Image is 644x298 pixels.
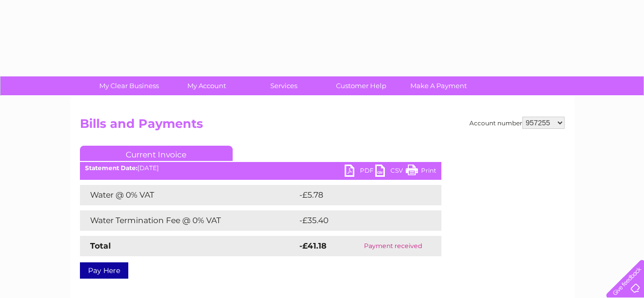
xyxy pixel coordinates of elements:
strong: Total [90,241,111,251]
strong: -£41.18 [299,241,326,251]
b: Statement Date: [85,164,137,172]
a: Pay Here [80,262,128,279]
a: Customer Help [319,76,403,95]
h2: Bills and Payments [80,117,565,136]
a: My Clear Business [87,76,171,95]
div: [DATE] [80,165,441,172]
td: Water Termination Fee @ 0% VAT [80,210,297,231]
td: Water @ 0% VAT [80,185,297,205]
a: Current Invoice [80,146,233,161]
a: Make A Payment [397,76,481,95]
a: PDF [345,165,375,179]
td: -£35.40 [297,210,423,231]
td: -£5.78 [297,185,420,205]
div: Account number [469,117,565,129]
a: Services [242,76,326,95]
td: Payment received [345,236,441,256]
a: Print [406,165,436,179]
a: My Account [164,76,248,95]
a: CSV [375,165,406,179]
